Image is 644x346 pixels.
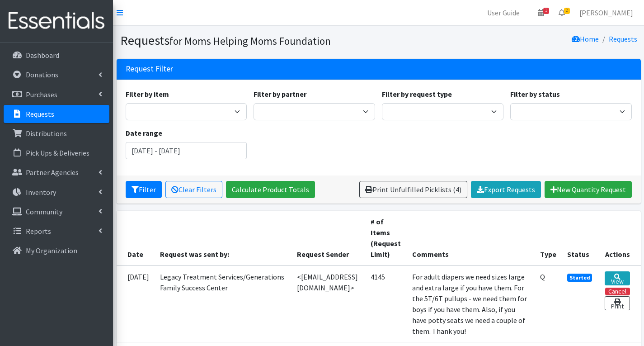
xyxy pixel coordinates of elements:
p: Requests [26,109,54,118]
a: New Quantity Request [545,181,632,198]
label: Filter by status [510,89,560,100]
label: Filter by partner [254,89,306,100]
a: 2 [551,4,572,22]
a: Distributions [4,124,109,142]
th: Comments [407,211,535,265]
th: Actions [599,211,640,265]
a: Home [572,34,599,43]
p: Partner Agencies [26,168,79,177]
a: Inventory [4,183,109,201]
p: Distributions [26,129,67,138]
p: Inventory [26,188,56,197]
img: HumanEssentials [4,6,109,36]
h3: Request Filter [126,64,173,74]
abbr: Quantity [540,272,545,281]
span: 1 [543,8,549,14]
p: Dashboard [26,51,59,60]
button: Filter [126,181,162,198]
th: Request was sent by: [155,211,292,265]
a: [PERSON_NAME] [572,4,640,22]
input: January 1, 2011 - December 31, 2011 [126,142,247,159]
p: Community [26,207,62,216]
a: Export Requests [471,181,541,198]
p: My Organization [26,246,77,255]
a: Pick Ups & Deliveries [4,144,109,162]
button: Cancel [605,288,630,295]
label: Filter by item [126,89,169,100]
td: [DATE] [117,265,155,342]
td: For adult diapers we need sizes large and extra large if you have them. For the 5T/6T pullups - w... [407,265,535,342]
a: Print Unfulfilled Picklists (4) [359,181,467,198]
td: <[EMAIL_ADDRESS][DOMAIN_NAME]> [291,265,365,342]
p: Donations [26,70,58,79]
span: 2 [564,8,570,14]
a: Print [605,296,630,310]
a: 1 [531,4,551,22]
a: Partner Agencies [4,163,109,181]
p: Pick Ups & Deliveries [26,148,89,157]
span: Started [567,274,592,282]
a: Clear Filters [165,181,222,198]
a: User Guide [480,4,527,22]
a: Requests [609,34,637,43]
th: Date [117,211,155,265]
p: Purchases [26,90,57,99]
p: Reports [26,227,51,236]
th: Request Sender [291,211,365,265]
a: Purchases [4,85,109,104]
small: for Moms Helping Moms Foundation [169,34,331,47]
td: Legacy Treatment Services/Generations Family Success Center [155,265,292,342]
a: Reports [4,222,109,240]
a: Calculate Product Totals [226,181,315,198]
td: 4145 [365,265,407,342]
label: Date range [126,128,162,138]
th: # of Items (Request Limit) [365,211,407,265]
th: Type [535,211,562,265]
h1: Requests [120,33,376,48]
a: Donations [4,66,109,84]
a: View [605,271,630,285]
a: Requests [4,105,109,123]
a: Community [4,203,109,221]
th: Status [562,211,600,265]
label: Filter by request type [382,89,452,100]
a: Dashboard [4,46,109,64]
a: My Organization [4,242,109,260]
